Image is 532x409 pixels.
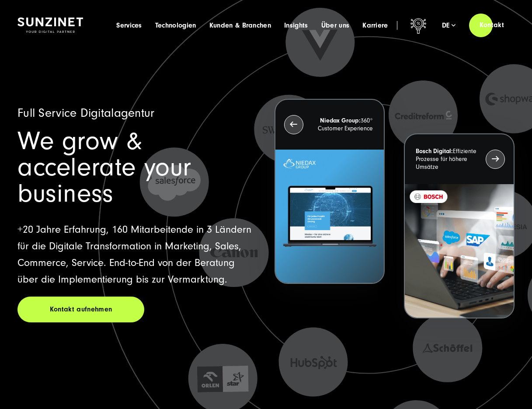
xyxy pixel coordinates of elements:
a: Technologien [155,21,196,30]
img: SUNZINET Full Service Digital Agentur [17,17,83,33]
strong: Bosch Digital: [416,148,453,155]
p: +20 Jahre Erfahrung, 160 Mitarbeitende in 3 Ländern für die Digitale Transformation in Marketing,... [17,221,257,288]
a: Kontakt [469,13,515,38]
button: Niedax Group:360° Customer Experience Letztes Projekt von Niedax. Ein Laptop auf dem die Niedax W... [275,99,385,284]
p: 360° Customer Experience [308,117,373,133]
img: Letztes Projekt von Niedax. Ein Laptop auf dem die Niedax Website geöffnet ist, auf blauem Hinter... [275,150,384,283]
img: BOSCH - Kundeprojekt - Digital Transformation Agentur SUNZINET [405,184,514,318]
span: Full Service Digitalagentur [17,106,155,120]
p: Effiziente Prozesse für höhere Umsätze [416,147,481,171]
a: Services [116,21,142,30]
a: Kontakt aufnehmen [17,297,144,322]
a: Insights [284,21,308,30]
button: Bosch Digital:Effiziente Prozesse für höhere Umsätze BOSCH - Kundeprojekt - Digital Transformatio... [404,133,515,319]
h1: We grow & accelerate your business [17,128,257,207]
a: Kunden & Branchen [209,21,271,30]
a: Karriere [362,21,388,30]
a: Über uns [321,21,350,30]
strong: Niedax Group: [320,117,361,124]
div: de [442,21,456,30]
